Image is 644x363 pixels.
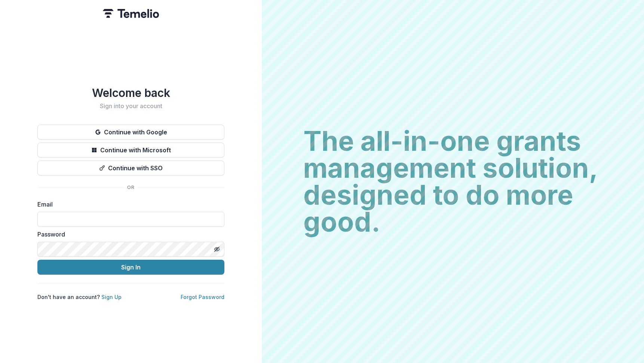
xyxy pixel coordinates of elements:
[103,9,159,18] img: Temelio
[37,293,122,301] p: Don't have an account?
[37,161,224,176] button: Continue with SSO
[37,125,224,140] button: Continue with Google
[37,230,220,239] label: Password
[37,200,220,209] label: Email
[37,143,224,158] button: Continue with Microsoft
[101,294,122,300] a: Sign Up
[37,103,224,110] h2: Sign into your account
[181,294,224,300] a: Forgot Password
[37,86,224,100] h1: Welcome back
[37,260,224,275] button: Sign In
[211,243,223,255] button: Toggle password visibility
